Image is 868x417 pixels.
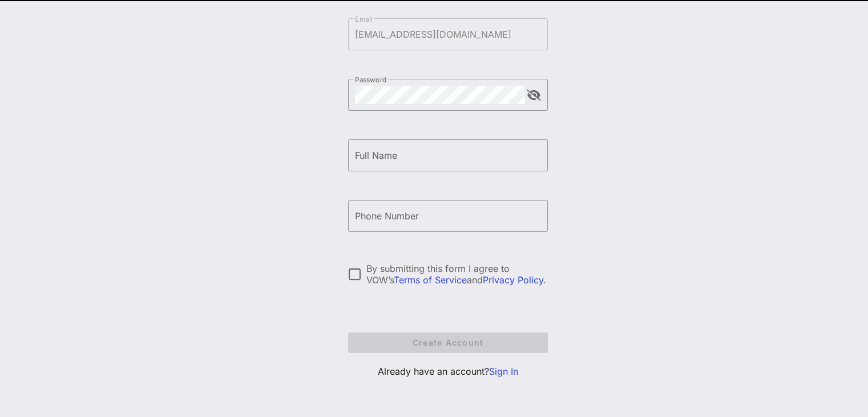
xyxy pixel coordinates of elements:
[355,15,373,23] label: Email
[489,366,518,377] a: Sign In
[348,364,548,378] p: Already have an account?
[483,274,543,286] a: Privacy Policy
[355,75,387,84] label: Password
[366,263,548,286] div: By submitting this form I agree to VOW’s and .
[394,274,467,286] a: Terms of Service
[527,90,541,101] button: append icon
